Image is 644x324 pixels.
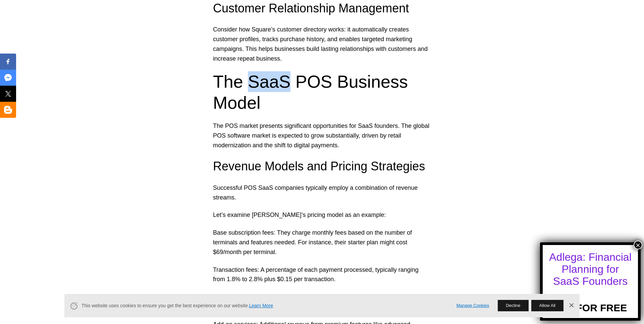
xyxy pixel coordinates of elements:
a: Manage Cookies [457,302,489,309]
div: Adlega: Financial Planning for SaaS Founders [549,251,632,287]
a: Learn More [249,303,273,308]
h2: The SaaS POS Business Model [213,71,431,113]
p: Let’s examine [PERSON_NAME]’s pricing model as an example: [213,210,431,220]
a: Dismiss Banner [566,301,576,311]
h3: Revenue Models and Pricing Strategies [213,158,431,175]
p: The POS market presents significant opportunities for SaaS founders. The global POS software mark... [213,121,431,150]
a: TRY FOR FREE [554,291,627,314]
button: Decline [498,300,528,311]
p: Hardware sales or leasing: Revenue from selling or leasing POS terminals, card readers, and other... [213,292,431,312]
p: Consider how Square’s customer directory works: it automatically creates customer profiles, track... [213,25,431,63]
span: This website uses cookies to ensure you get the best experience on our website. [82,302,447,309]
button: Allow All [531,300,563,311]
p: Successful POS SaaS companies typically employ a combination of revenue streams. [213,183,431,202]
button: Close [634,241,642,249]
p: Transaction fees: A percentage of each payment processed, typically ranging from 1.8% to 2.8% plu... [213,265,431,285]
svg: Cookie Icon [70,302,78,310]
p: Base subscription fees: They charge monthly fees based on the number of terminals and features ne... [213,228,431,257]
